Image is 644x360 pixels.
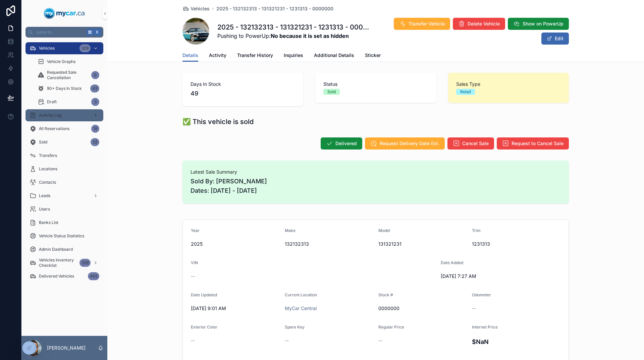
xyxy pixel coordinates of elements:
[25,136,103,148] a: Sold33
[321,137,362,149] button: Delivered
[380,140,439,147] span: Request Delivery Date Ext.
[365,49,381,63] a: Sticker
[314,49,354,63] a: Additional Details
[271,33,349,39] strong: No because it is set as hidden
[39,139,47,145] span: Sold
[36,29,84,35] span: Jump to...
[472,305,476,312] span: --
[25,42,103,54] a: Vehicles329
[191,89,295,98] span: 49
[462,140,489,147] span: Cancel Sale
[284,49,303,63] a: Inquiries
[285,241,373,247] span: 132132313
[191,228,200,233] span: Year
[191,305,279,312] span: [DATE] 9:01 AM
[378,337,382,344] span: --
[378,324,404,329] span: Regular Price
[460,89,471,95] div: Retail
[39,153,57,158] span: Transfers
[378,228,390,233] span: Model
[365,52,381,59] span: Sticker
[314,52,354,59] span: Additional Details
[47,99,57,105] span: Draft
[25,203,103,215] a: Users
[285,324,305,329] span: Spare Key
[88,272,99,280] div: 463
[472,324,498,329] span: Internet Price
[209,49,226,63] a: Activity
[47,70,89,80] span: Requested Sale Cancellation
[34,69,103,81] a: Requested Sale Cancellation0
[508,18,569,30] button: Show on PowerUp
[365,137,445,149] button: Request Delivery Date Ext.
[91,98,99,106] div: 3
[91,138,99,146] div: 33
[323,81,428,87] span: Status
[512,140,563,147] span: Request to Cancel Sale
[25,163,103,175] a: Locations
[285,292,317,297] span: Current Location
[209,52,226,59] span: Activity
[191,292,217,297] span: Date Updated
[378,241,467,247] span: 131321231
[327,89,336,95] div: Sold
[191,273,195,280] span: --
[25,217,103,229] a: Banks List
[237,49,273,63] a: Transfer History
[191,241,279,247] span: 2025
[182,5,210,12] a: Vehicles
[217,32,371,40] span: Pushing to PowerUp:
[47,86,82,91] span: 90+ Days In Stock
[39,166,57,172] span: Locations
[79,259,91,267] div: 329
[409,20,445,27] span: Transfer Vehicle
[191,81,295,87] span: Days In Stock
[25,176,103,188] a: Contacts
[378,292,393,297] span: Stock #
[447,137,494,149] button: Cancel Sale
[34,82,103,95] a: 90+ Days In Stock43
[25,123,103,135] a: All Reservations19
[182,117,254,126] h1: ✅ This vehicle is sold
[90,84,99,93] div: 43
[453,18,505,30] button: Delete Vehicle
[378,305,467,312] span: 0000000
[25,270,103,282] a: Delivered Vehicles463
[39,274,74,279] span: Delivered Vehicles
[25,109,103,121] a: Activity Log
[191,324,217,329] span: Exterior Color
[497,137,569,149] button: Request to Cancel Sale
[523,20,563,27] span: Show on PowerUp
[34,96,103,108] a: Draft3
[91,71,99,79] div: 0
[39,206,50,212] span: Users
[237,52,273,59] span: Transfer History
[39,126,69,131] span: All Reservations
[394,18,450,30] button: Transfer Vehicle
[191,177,561,195] span: Sold By: [PERSON_NAME] Dates: [DATE] - [DATE]
[191,260,198,265] span: VIN
[39,247,73,252] span: Admin Dashboard
[191,5,210,12] span: Vehicles
[217,22,371,32] h1: 2025 - 132132313 - 131321231 - 1231313 - 0000000
[284,52,303,59] span: Inquiries
[285,305,317,312] a: MyCar Central
[182,52,198,59] span: Details
[25,190,103,202] a: Leads
[25,257,103,269] a: Vehicles Inventory Checklist329
[456,81,561,87] span: Sales Type
[191,337,195,344] span: --
[541,33,569,45] button: Edit
[472,292,491,297] span: Odometer
[472,241,560,247] span: 1231313
[25,149,103,162] a: Transfers
[79,44,91,52] div: 329
[47,59,75,64] span: Vehicle Graphs
[39,180,56,185] span: Contacts
[216,5,333,12] a: 2025 - 132132313 - 131321231 - 1231313 - 0000000
[472,228,481,233] span: Trim
[95,29,100,35] span: K
[34,56,103,68] a: Vehicle Graphs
